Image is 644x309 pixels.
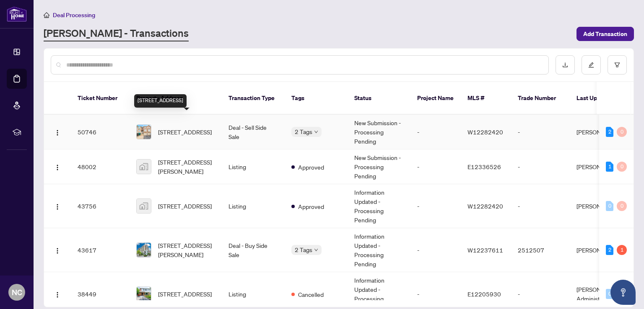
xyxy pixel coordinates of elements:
[134,94,187,108] div: [STREET_ADDRESS]
[158,241,215,259] span: [STREET_ADDRESS][PERSON_NAME]
[44,26,189,41] a: [PERSON_NAME] - Transactions
[576,27,634,41] button: Add Transaction
[51,287,64,301] button: Logo
[51,199,64,213] button: Logo
[7,6,27,22] img: logo
[298,162,324,172] span: Approved
[71,228,130,272] td: 43617
[606,289,613,299] div: 0
[130,82,222,115] th: Property Address
[606,245,613,255] div: 2
[44,12,49,18] span: home
[614,62,620,68] span: filter
[582,55,601,75] button: edit
[348,115,410,149] td: New Submission - Processing Pending
[158,201,212,211] span: [STREET_ADDRESS]
[158,157,215,176] span: [STREET_ADDRESS][PERSON_NAME]
[158,289,212,299] span: [STREET_ADDRESS]
[410,228,461,272] td: -
[570,82,633,115] th: Last Updated By
[570,184,633,228] td: [PERSON_NAME]
[461,82,511,115] th: MLS #
[222,149,285,184] td: Listing
[222,184,285,228] td: Listing
[570,149,633,184] td: [PERSON_NAME]
[222,82,285,115] th: Transaction Type
[137,243,151,257] img: thumbnail-img
[222,228,285,272] td: Deal - Buy Side Sale
[51,160,64,173] button: Logo
[71,184,130,228] td: 43756
[295,245,312,255] span: 2 Tags
[314,130,318,134] span: down
[298,202,324,211] span: Approved
[71,82,130,115] th: Ticket Number
[588,62,594,68] span: edit
[410,82,461,115] th: Project Name
[583,27,627,41] span: Add Transaction
[348,228,410,272] td: Information Updated - Processing Pending
[556,55,575,75] button: download
[467,128,503,136] span: W12282420
[295,127,312,136] span: 2 Tags
[348,82,410,115] th: Status
[410,184,461,228] td: -
[467,246,503,254] span: W12237611
[51,243,64,257] button: Logo
[314,248,318,252] span: down
[12,286,22,298] span: NC
[511,115,570,149] td: -
[285,82,348,115] th: Tags
[562,62,568,68] span: download
[570,115,633,149] td: [PERSON_NAME]
[51,125,64,139] button: Logo
[467,163,501,170] span: E12336526
[53,11,95,19] span: Deal Processing
[467,202,503,210] span: W12282420
[511,149,570,184] td: -
[137,287,151,301] img: thumbnail-img
[71,115,130,149] td: 50746
[410,115,461,149] td: -
[511,184,570,228] td: -
[137,160,151,174] img: thumbnail-img
[54,247,61,254] img: Logo
[54,291,61,298] img: Logo
[54,129,61,136] img: Logo
[617,245,627,255] div: 1
[410,149,461,184] td: -
[570,228,633,272] td: [PERSON_NAME]
[71,149,130,184] td: 48002
[617,162,627,172] div: 0
[617,127,627,137] div: 0
[467,290,501,298] span: E12205930
[137,199,151,213] img: thumbnail-img
[348,149,410,184] td: New Submission - Processing Pending
[511,82,570,115] th: Trade Number
[222,115,285,149] td: Deal - Sell Side Sale
[606,127,613,137] div: 2
[617,201,627,211] div: 0
[606,162,613,172] div: 1
[298,290,324,299] span: Cancelled
[348,184,410,228] td: Information Updated - Processing Pending
[54,203,61,210] img: Logo
[158,127,212,136] span: [STREET_ADDRESS]
[137,125,151,139] img: thumbnail-img
[608,55,627,75] button: filter
[610,280,636,305] button: Open asap
[606,201,613,211] div: 0
[511,228,570,272] td: 2512507
[54,164,61,171] img: Logo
